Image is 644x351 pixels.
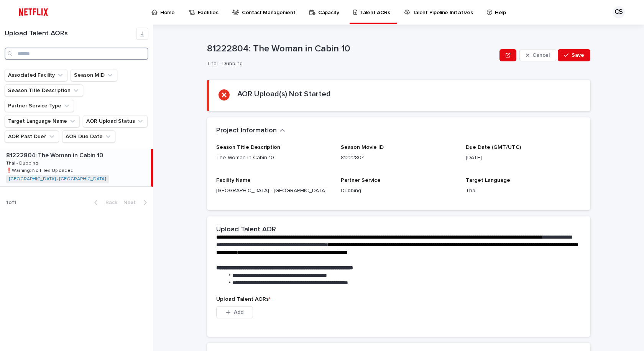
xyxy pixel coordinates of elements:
button: Partner Service Type [5,100,74,112]
p: Thai - Dubbing [6,159,40,166]
p: Thai - Dubbing [207,61,493,67]
a: [GEOGRAPHIC_DATA] - [GEOGRAPHIC_DATA] [9,176,106,182]
p: ❗️Warning: No Files Uploaded [6,166,75,173]
span: Back [101,200,117,205]
span: Facility Name [216,178,251,183]
span: Next [123,200,140,205]
h2: Project Information [216,127,277,135]
h1: Upload Talent AORs [5,30,136,38]
button: Cancel [519,49,556,61]
span: Due Date (GMT/UTC) [466,145,521,150]
p: Thai [466,187,581,195]
button: Project Information [216,127,285,135]
span: Target Language [466,178,510,183]
button: Season Title Description [5,84,83,97]
button: Add [216,306,253,318]
p: The Woman in Cabin 10 [216,154,332,162]
span: Season Movie ID [341,145,384,150]
span: Partner Service [341,178,381,183]
p: [GEOGRAPHIC_DATA] - [GEOGRAPHIC_DATA] [216,187,332,195]
span: Add [234,310,243,315]
p: 81222804: The Woman in Cabin 10 [6,150,105,159]
p: [DATE] [466,154,581,162]
span: Save [572,53,584,58]
button: Back [88,199,120,206]
button: Target Language Name [5,115,80,127]
span: Season Title Description [216,145,280,150]
img: ifQbXi3ZQGMSEF7WDB7W [15,5,52,20]
div: CS [613,6,625,18]
button: AOR Past Due? [5,130,59,143]
button: Save [558,49,590,61]
span: Upload Talent AORs [216,297,271,302]
h2: Upload Talent AOR [216,226,276,234]
button: Season MID [71,69,117,81]
button: Next [120,199,153,206]
h2: AOR Upload(s) Not Started [237,89,331,99]
p: 81222804 [341,154,456,162]
button: AOR Due Date [62,130,115,143]
p: 81222804: The Woman in Cabin 10 [207,43,496,54]
button: Associated Facility [5,69,67,81]
input: Search [5,48,148,60]
button: AOR Upload Status [83,115,148,127]
p: Dubbing [341,187,456,195]
span: Cancel [532,53,550,58]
